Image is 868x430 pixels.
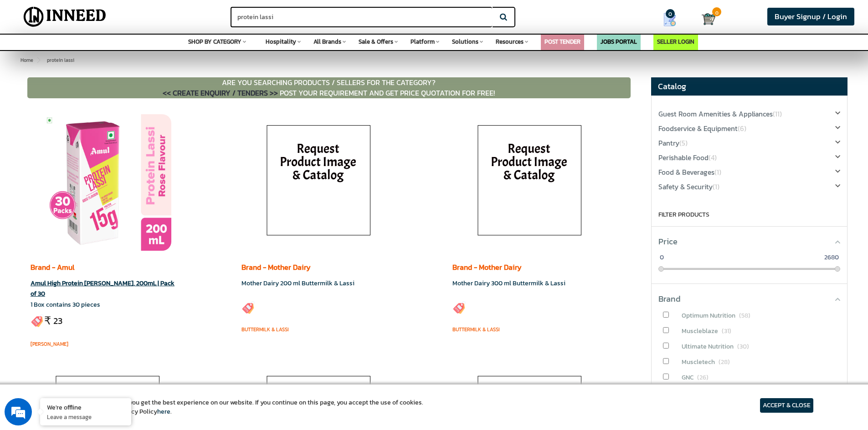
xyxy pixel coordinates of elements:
[163,87,278,98] span: << CREATE ENQUIRY / TENDERS >>
[663,13,677,26] img: Show My Quotes
[241,301,255,314] img: inneed-price-tag.png
[658,167,721,177] span: Food & Beverages
[47,51,153,63] div: Leave a message
[767,8,854,25] a: Buyer Signup / Login
[452,301,466,314] img: inneed-price-tag.png
[666,9,675,18] span: 0
[31,278,175,298] a: Amul High Protein [PERSON_NAME], 200mL | Pack of 30
[714,167,721,177] span: (1)
[722,326,731,336] span: (31)
[313,37,341,46] span: All Brands
[241,326,289,333] a: Buttermilk & Lassi
[823,253,840,263] span: 2680
[19,115,159,207] span: We are offline. Please leave us a message.
[702,9,710,29] a: Cart 0
[163,87,280,98] a: << CREATE ENQUIRY / TENDERS >>
[36,56,39,64] span: >
[241,278,354,288] a: Mother Dairy 200 ml Buttermilk & Lassi
[682,373,693,382] span: GNC
[544,37,580,46] a: POST TENDER
[760,398,813,413] article: ACCEPT & CLOSE
[452,37,478,46] span: Solutions
[658,227,840,248] div: Price
[31,340,68,348] a: [PERSON_NAME]
[738,123,746,134] span: (6)
[658,152,717,163] span: Perishable Food
[658,182,719,192] span: Safety & Security
[44,313,53,329] span: ₹
[359,37,393,46] span: Sale & Offers
[452,326,500,333] a: Buttermilk & Lassi
[601,37,637,46] a: JOBS PORTAL
[452,278,565,288] a: Mother Dairy 300 ml Buttermilk & Lassi
[658,168,721,177] a: Food & Beverages(1)
[452,262,522,273] a: Brand - Mother Dairy
[41,56,74,64] span: protein lassi
[658,109,782,119] span: Guest Room Amenities & Appliances
[31,299,185,310] h3: 1 Box contains 30 pieces
[719,357,730,367] span: (28)
[72,238,116,245] em: Driven by SalesIQ
[241,262,311,273] a: Brand - Mother Dairy
[27,77,631,98] p: ARE YOU SEARCHING PRODUCTS / SELLERS FOR THE CATEGORY? POST YOUR REQUIREMENT AND GET PRICE QUOTAT...
[15,55,38,60] img: logo_Zg8I0qSkbAqR2WFHt3p6CTuqpyXMFPubPcD2OT02zFN43Cy9FUNNG3NEPhM_Q1qe_.png
[231,7,492,27] input: Search for Brands, Products, Sellers, Manufacturers...
[411,37,435,46] span: Platform
[55,398,423,416] article: We use cookies to ensure you get the best experience on our website. If you continue on this page...
[134,280,165,293] em: Submit
[47,403,124,411] div: We're offline
[645,9,702,30] a: my Quotes 0
[63,239,69,244] img: salesiqlogo_leal7QplfZFryJ6FIlVepeu7OftD7mt8q6exU6-34PB8prfIgodN67KcxXM9Y7JQ_.png
[682,326,718,336] span: Muscleblaze
[682,342,734,351] span: Ultimate Nutrition
[773,109,782,119] span: (11)
[16,5,114,28] img: Inneed.Market
[737,342,749,351] span: (30)
[702,12,715,26] img: Cart
[658,253,665,263] span: 0
[5,248,174,280] textarea: Type your message and click 'Submit'
[658,139,688,148] a: Pantry(5)
[466,114,593,251] img: inneed-image-na.png
[658,124,746,134] a: Foodservice & Equipment(6)
[19,55,35,66] a: Home
[47,413,124,421] p: Leave a message
[658,110,782,119] a: Guest Room Amenities & Appliances(11)
[658,80,686,92] span: Catalog
[658,210,840,219] div: FILTER PRODUCTS
[41,55,45,66] span: >
[658,138,688,148] span: Pantry
[149,5,171,26] div: Minimize live chat window
[266,37,296,46] span: Hospitality
[657,37,694,46] a: SELLER LOGIN
[697,373,709,382] span: (26)
[658,153,717,163] a: Perishable Food(4)
[682,357,715,367] span: Muscletech
[53,314,62,328] ins: 23
[712,7,721,16] span: 0
[739,311,750,320] span: (58)
[188,37,241,46] span: SHOP BY CATEGORY
[255,114,382,251] img: inneed-image-na.png
[679,138,688,148] span: (5)
[658,284,840,305] div: Brand
[157,407,170,416] a: here
[713,182,719,192] span: (1)
[44,114,171,251] img: 75425.jpg
[496,37,524,46] span: Resources
[31,314,44,328] img: inneed-price-tag.png
[775,11,847,22] span: Buyer Signup / Login
[658,182,719,192] a: Safety & Security(1)
[682,311,735,320] span: Optimum Nutrition
[709,152,717,163] span: (4)
[658,123,746,134] span: Foodservice & Equipment
[31,262,74,273] a: Brand - Amul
